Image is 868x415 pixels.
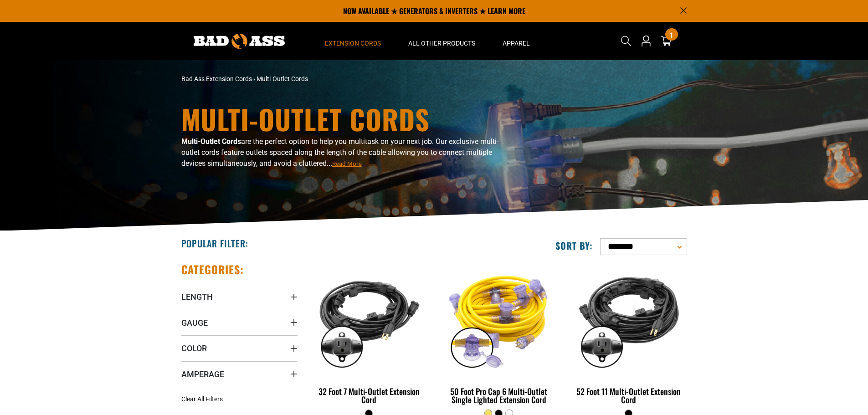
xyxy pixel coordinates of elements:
summary: Search [619,34,633,48]
span: Apparel [503,39,530,47]
summary: Gauge [181,310,298,335]
span: Amperage [181,369,224,379]
label: Sort by: [555,240,593,251]
span: Clear All Filters [181,395,223,403]
a: Clear All Filters [181,395,226,404]
span: are the perfect option to help you multitask on your next job. Our exclusive multi-outlet cords f... [181,137,498,168]
span: Read More [332,160,362,167]
span: Gauge [181,318,208,328]
div: 32 Foot 7 Multi-Outlet Extension Cord [311,387,427,404]
b: Multi-Outlet Cords [181,137,241,146]
div: 50 Foot Pro Cap 6 Multi-Outlet Single Lighted Extension Cord [441,387,557,404]
summary: Amperage [181,361,298,387]
span: All Other Products [408,39,475,47]
span: Color [181,343,207,354]
span: Length [181,292,213,302]
span: Extension Cords [325,39,381,47]
h2: Categories: [181,262,244,277]
a: black 52 Foot 11 Multi-Outlet Extension Cord [570,262,687,409]
img: yellow [442,267,556,372]
img: black [571,267,686,372]
span: 1 [670,31,673,38]
summary: Length [181,284,298,309]
summary: Extension Cords [311,22,395,60]
a: yellow 50 Foot Pro Cap 6 Multi-Outlet Single Lighted Extension Cord [441,262,557,409]
span: › [253,75,255,82]
img: Bad Ass Extension Cords [194,34,285,49]
div: 52 Foot 11 Multi-Outlet Extension Cord [570,387,687,404]
a: black 32 Foot 7 Multi-Outlet Extension Cord [311,262,427,409]
summary: Apparel [489,22,544,60]
h1: Multi-Outlet Cords [181,105,514,133]
span: Multi-Outlet Cords [257,75,308,82]
summary: All Other Products [395,22,489,60]
nav: breadcrumbs [181,74,514,84]
img: black [312,267,426,372]
h2: Popular Filter: [181,237,248,249]
summary: Color [181,335,298,361]
a: Bad Ass Extension Cords [181,75,252,82]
